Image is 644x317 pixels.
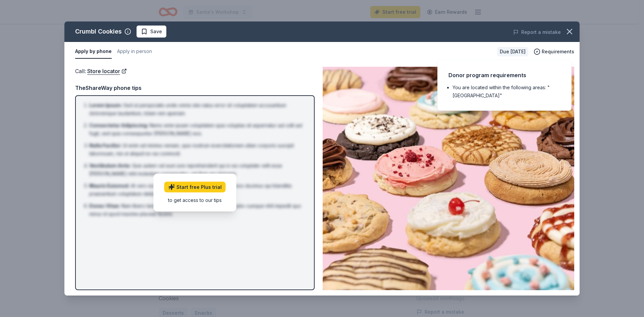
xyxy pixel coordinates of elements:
[89,202,305,218] li: Nam libero tempore, cum soluta nobis est eligendi optio cumque nihil impedit quo minus id quod ma...
[75,84,315,92] div: TheShareWay phone tips
[137,25,166,38] button: Save
[448,71,560,80] div: Donor program requirements
[89,143,121,148] span: Nulla Facilisi :
[534,48,574,56] button: Requirements
[164,182,226,193] a: Start free Plus trial
[89,182,305,198] li: At vero eos et accusamus et iusto odio dignissimos ducimus qui blanditiis praesentium voluptatum ...
[89,121,305,138] li: Nemo enim ipsam voluptatem quia voluptas sit aspernatur aut odit aut fugit, sed quia consequuntur...
[89,203,120,209] span: Donec Vitae :
[497,47,528,56] div: Due [DATE]
[117,45,152,59] button: Apply in person
[89,183,129,189] span: Mauris Euismod :
[89,102,122,108] span: Lorem Ipsum :
[75,45,112,59] button: Apply by phone
[89,122,148,128] span: Consectetur Adipiscing :
[89,163,131,168] span: Vestibulum Ante :
[89,162,305,178] li: Quis autem vel eum iure reprehenderit qui in ea voluptate velit esse [PERSON_NAME] nihil molestia...
[542,48,574,56] span: Requirements
[87,67,127,75] a: Store locator
[164,197,226,204] div: to get access to our tips
[75,67,315,75] div: Call :
[89,142,305,158] li: Ut enim ad minima veniam, quis nostrum exercitationem ullam corporis suscipit laboriosam, nisi ut...
[89,101,305,117] li: Sed ut perspiciatis unde omnis iste natus error sit voluptatem accusantium doloremque laudantium,...
[75,26,122,37] div: Crumbl Cookies
[452,84,560,100] li: You are located within the following areas: "[GEOGRAPHIC_DATA]"
[150,28,162,36] span: Save
[513,28,561,36] button: Report a mistake
[323,67,574,290] img: Image for Crumbl Cookies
